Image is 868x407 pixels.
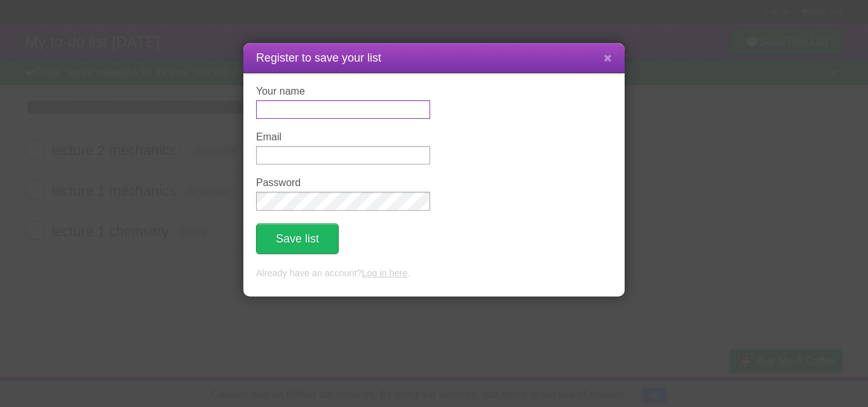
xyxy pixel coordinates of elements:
[256,224,339,254] button: Save list
[362,268,407,278] a: Log in here
[256,267,612,281] p: Already have an account? .
[256,50,612,67] h1: Register to save your list
[256,177,430,189] label: Password
[256,131,430,143] label: Email
[256,86,430,97] label: Your name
